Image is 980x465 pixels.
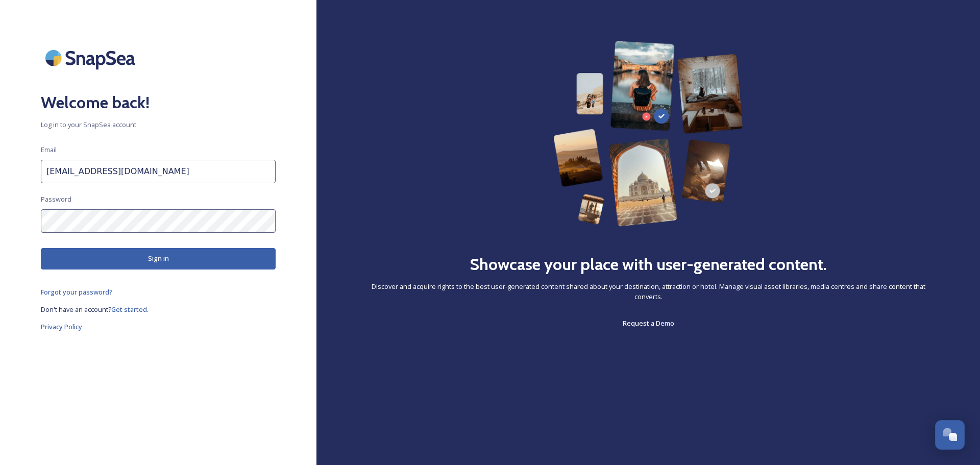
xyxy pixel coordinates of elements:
button: Sign in [41,248,276,269]
span: Discover and acquire rights to the best user-generated content shared about your destination, att... [357,282,939,301]
img: SnapSea Logo [41,41,143,75]
span: Log in to your SnapSea account [41,120,276,130]
span: Password [41,194,71,204]
span: Request a Demo [623,319,674,328]
button: Open Chat [935,420,965,450]
a: Don't have an account?Get started. [41,303,276,315]
span: Don't have an account? [41,305,111,314]
span: Get started. [111,305,149,314]
h2: Welcome back! [41,90,276,115]
span: Forgot your password? [41,287,113,297]
img: 63b42ca75bacad526042e722_Group%20154-p-800.png [553,41,743,227]
input: john.doe@snapsea.io [41,160,276,183]
a: Forgot your password? [41,286,276,298]
span: Email [41,145,57,155]
a: Request a Demo [623,317,674,329]
span: Privacy Policy [41,322,82,331]
h2: Showcase your place with user-generated content. [470,252,827,277]
a: Privacy Policy [41,321,276,333]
